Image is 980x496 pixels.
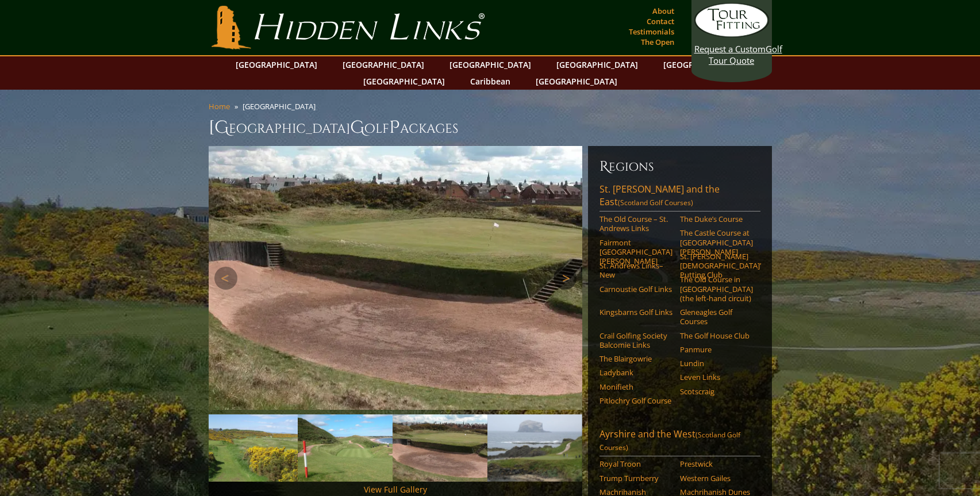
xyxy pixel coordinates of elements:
[530,73,623,90] a: [GEOGRAPHIC_DATA]
[209,116,772,139] h1: [GEOGRAPHIC_DATA] olf ackages
[680,345,753,354] a: Panmure
[680,228,753,256] a: The Castle Course at [GEOGRAPHIC_DATA][PERSON_NAME]
[599,474,672,483] a: Trump Turnberry
[358,73,451,90] a: [GEOGRAPHIC_DATA]
[680,275,753,303] a: The Old Course in [GEOGRAPHIC_DATA] (the left-hand circuit)
[680,372,753,382] a: Leven Links
[680,459,753,468] a: Prestwick
[599,382,672,391] a: Monifieth
[599,261,672,280] a: St. Andrews Links–New
[599,354,672,363] a: The Blairgowrie
[599,459,672,468] a: Royal Troon
[658,56,751,73] a: [GEOGRAPHIC_DATA]
[694,3,769,66] a: Request a CustomGolf Tour Quote
[650,3,677,19] a: About
[599,307,672,317] a: Kingsbarns Golf Links
[230,56,323,73] a: [GEOGRAPHIC_DATA]
[638,34,677,50] a: The Open
[680,474,753,483] a: Western Gailes
[599,331,672,350] a: Crail Golfing Society Balcomie Links
[364,484,427,495] a: View Full Gallery
[464,73,516,90] a: Caribbean
[680,252,753,280] a: St. [PERSON_NAME] [DEMOGRAPHIC_DATA]’ Putting Club
[243,101,320,111] li: [GEOGRAPHIC_DATA]
[599,157,760,176] h6: Regions
[551,56,644,73] a: [GEOGRAPHIC_DATA]
[694,43,766,55] span: Request a Custom
[680,307,753,326] a: Gleneagles Golf Courses
[599,284,672,294] a: Carnoustie Golf Links
[389,116,400,139] span: P
[599,214,672,233] a: The Old Course – St. Andrews Links
[680,214,753,224] a: The Duke’s Course
[599,238,672,266] a: Fairmont [GEOGRAPHIC_DATA][PERSON_NAME]
[599,183,760,212] a: St. [PERSON_NAME] and the East(Scotland Golf Courses)
[599,396,672,405] a: Pitlochry Golf Course
[337,56,430,73] a: [GEOGRAPHIC_DATA]
[626,24,677,40] a: Testimonials
[618,198,693,207] span: (Scotland Golf Courses)
[680,331,753,340] a: The Golf House Club
[214,267,237,290] a: Previous
[209,101,230,111] a: Home
[554,267,577,290] a: Next
[644,13,677,29] a: Contact
[599,428,760,456] a: Ayrshire and the West(Scotland Golf Courses)
[350,116,364,139] span: G
[599,368,672,377] a: Ladybank
[444,56,537,73] a: [GEOGRAPHIC_DATA]
[680,359,753,368] a: Lundin
[599,430,740,452] span: (Scotland Golf Courses)
[680,387,753,396] a: Scotscraig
